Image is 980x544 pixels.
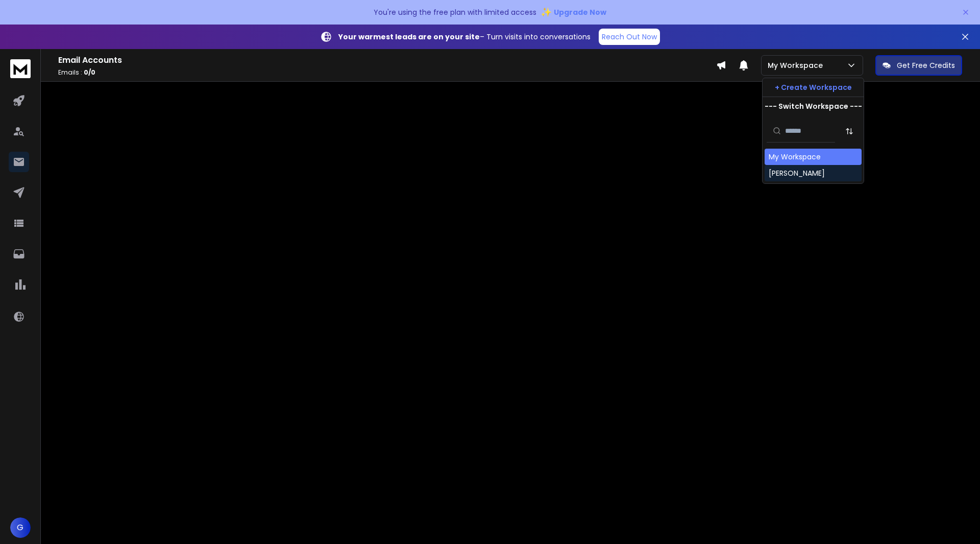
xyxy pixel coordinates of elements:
[775,82,852,92] p: + Create Workspace
[541,5,552,19] span: ✨
[769,168,825,178] div: [PERSON_NAME]
[10,517,31,538] button: G
[541,2,606,22] button: ✨Upgrade Now
[897,60,955,70] p: Get Free Credits
[374,7,536,17] p: You're using the free plan with limited access
[338,32,591,42] p: – Turn visits into conversations
[875,55,962,76] button: Get Free Credits
[10,59,31,78] img: logo
[58,54,716,66] h1: Email Accounts
[599,29,660,45] a: Reach Out Now
[769,152,821,162] div: My Workspace
[58,68,716,77] p: Emails :
[765,101,862,111] p: --- Switch Workspace ---
[602,32,657,42] p: Reach Out Now
[839,121,860,141] button: Sort by Sort A-Z
[554,7,606,17] span: Upgrade Now
[338,32,480,42] strong: Your warmest leads are on your site
[763,78,864,97] button: + Create Workspace
[84,68,95,77] span: 0 / 0
[768,60,827,70] p: My Workspace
